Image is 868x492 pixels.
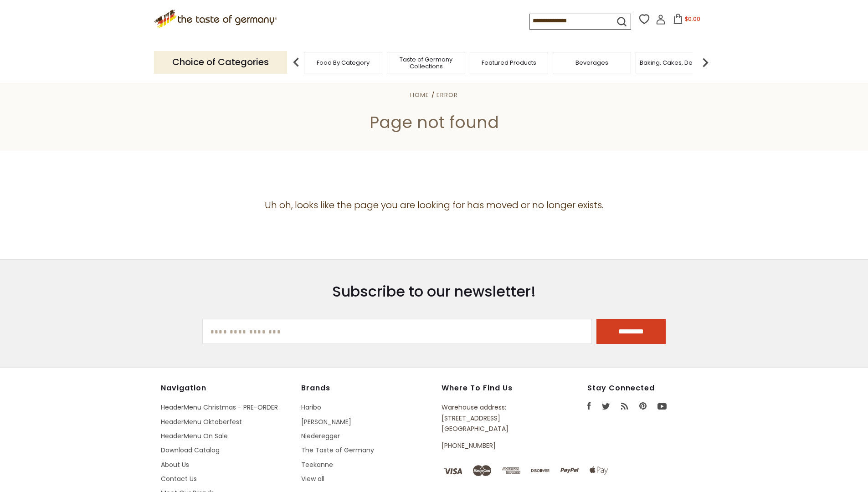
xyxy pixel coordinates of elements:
[442,441,545,451] p: [PHONE_NUMBER]
[575,59,608,66] a: Beverages
[640,59,710,66] a: Baking, Cakes, Desserts
[154,51,287,73] p: Choice of Categories
[301,417,351,426] a: [PERSON_NAME]
[28,112,840,133] h1: Page not found
[482,59,536,66] a: Featured Products
[410,91,429,99] a: Home
[696,53,714,72] img: next arrow
[685,15,700,23] span: $0.00
[390,56,462,70] a: Taste of Germany Collections
[161,431,228,441] a: HeaderMenu On Sale
[301,446,374,455] a: The Taste of Germany
[161,384,292,393] h4: Navigation
[301,431,340,441] a: Niederegger
[301,474,324,483] a: View all
[301,384,432,393] h4: Brands
[442,384,545,393] h4: Where to find us
[317,59,370,66] a: Food By Category
[587,384,708,393] h4: Stay Connected
[301,403,321,412] a: Haribo
[161,417,242,426] a: HeaderMenu Oktoberfest
[161,474,197,483] a: Contact Us
[287,53,305,72] img: previous arrow
[668,14,706,27] button: $0.00
[161,403,278,412] a: HeaderMenu Christmas - PRE-ORDER
[161,200,708,211] h4: Uh oh, looks like the page you are looking for has moved or no longer exists.
[437,91,458,99] a: Error
[301,460,333,469] a: Teekanne
[202,282,666,301] h3: Subscribe to our newsletter!
[442,402,545,434] p: Warehouse address: [STREET_ADDRESS] [GEOGRAPHIC_DATA]
[161,446,220,455] a: Download Catalog
[161,460,189,469] a: About Us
